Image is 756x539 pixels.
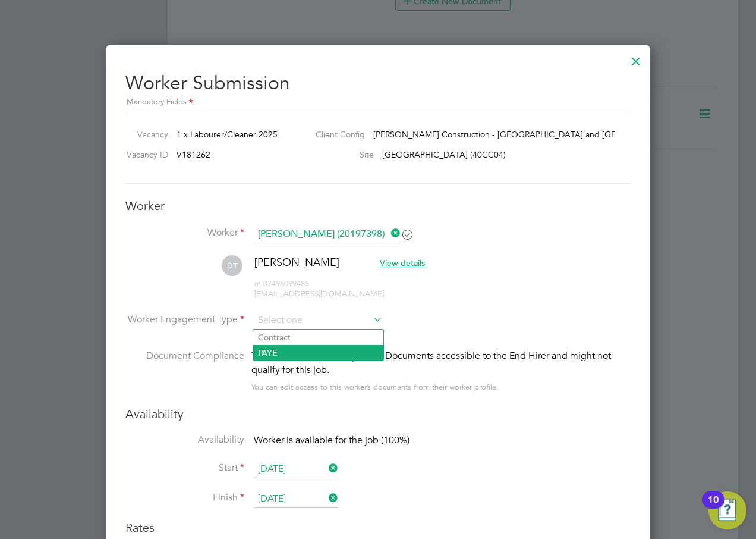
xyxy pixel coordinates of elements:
span: [EMAIL_ADDRESS][DOMAIN_NAME] [254,289,384,299]
span: V181262 [177,149,210,160]
div: You can edit access to this worker’s documents from their worker profile. [251,380,499,394]
div: 10 [708,500,719,515]
span: [PERSON_NAME] Construction - [GEOGRAPHIC_DATA] and [GEOGRAPHIC_DATA] [373,129,688,140]
input: Select one [254,490,338,508]
label: Document Compliance [125,349,244,392]
label: Start [125,462,244,474]
span: View details [380,258,425,268]
label: Availability [125,434,244,446]
li: PAYE [253,345,383,361]
span: [GEOGRAPHIC_DATA] (40CC04) [382,149,506,160]
span: m: [254,278,263,289]
span: 07496099485 [254,278,309,289]
label: Client Config [306,129,365,140]
label: Vacancy [121,129,168,140]
input: Select one [254,460,338,478]
span: 1 x Labourer/Cleaner 2025 [177,129,278,140]
label: Vacancy ID [121,149,168,160]
li: Contract [253,330,383,345]
h3: Rates [125,520,631,535]
button: Open Resource Center, 10 new notifications [708,491,746,529]
label: Worker Engagement Type [125,314,244,326]
label: Worker [125,227,244,239]
span: [PERSON_NAME] [254,255,339,269]
input: Search for... [254,225,401,243]
h3: Availability [125,406,631,422]
h2: Worker Submission [125,62,631,109]
input: Select one [254,312,383,330]
label: Finish [125,491,244,504]
span: DT [222,255,242,276]
div: Mandatory Fields [125,96,631,109]
label: Site [306,149,374,160]
span: Worker is available for the job (100%) [254,434,409,446]
div: This worker has no Compliance Documents accessible to the End Hirer and might not qualify for thi... [251,349,631,377]
h3: Worker [125,198,631,214]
